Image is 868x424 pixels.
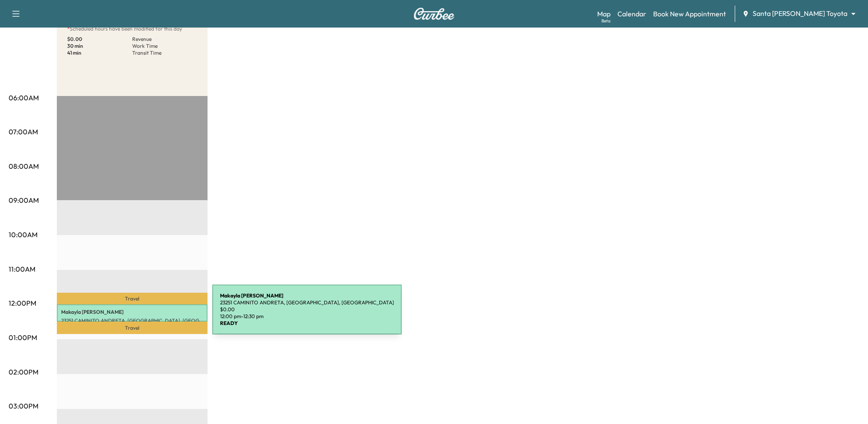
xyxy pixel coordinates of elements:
[597,9,611,19] a: MapBeta
[753,9,847,19] span: Santa [PERSON_NAME] Toyota
[653,9,726,19] a: Book New Appointment
[9,401,38,411] p: 03:00PM
[617,9,646,19] a: Calendar
[67,43,132,50] p: 30 min
[601,18,611,24] div: Beta
[132,43,197,50] p: Work Time
[67,36,132,43] p: $ 0.00
[67,25,197,32] p: Scheduled hours have been modified for this day
[61,317,203,324] p: 23251 CAMINITO ANDRETA, [GEOGRAPHIC_DATA], [GEOGRAPHIC_DATA]
[9,195,39,205] p: 09:00AM
[9,298,36,308] p: 12:00PM
[61,309,203,316] p: Makayla [PERSON_NAME]
[413,8,455,20] img: Curbee Logo
[9,332,37,343] p: 01:00PM
[132,50,197,56] p: Transit Time
[132,36,197,43] p: Revenue
[9,161,39,171] p: 08:00AM
[9,264,35,274] p: 11:00AM
[9,367,38,377] p: 02:00PM
[67,50,132,56] p: 41 min
[57,293,208,304] p: Travel
[9,229,37,240] p: 10:00AM
[9,127,38,137] p: 07:00AM
[9,93,39,103] p: 06:00AM
[57,322,208,334] p: Travel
